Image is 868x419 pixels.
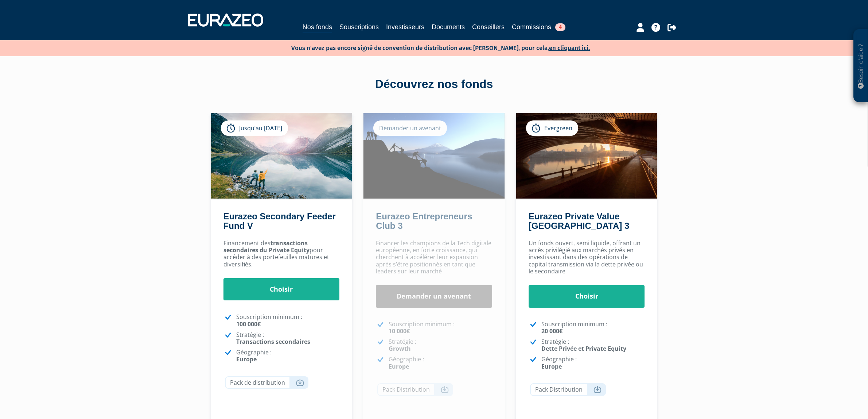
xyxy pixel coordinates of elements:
img: Eurazeo Secondary Feeder Fund V [211,113,352,199]
p: Souscription minimum : [389,321,492,335]
a: Nos fonds [303,22,332,33]
a: Conseillers [472,22,505,32]
a: Eurazeo Private Value [GEOGRAPHIC_DATA] 3 [529,211,629,231]
p: Stratégie : [541,338,645,352]
p: Stratégie : [389,338,492,352]
a: Documents [432,22,465,32]
a: Investisseurs [386,22,424,32]
img: Eurazeo Entrepreneurs Club 3 [363,113,505,199]
strong: 20 000€ [541,327,563,335]
div: Jusqu’au [DATE] [221,120,288,136]
a: Demander un avenant [376,285,492,308]
p: Souscription minimum : [541,321,645,335]
p: Souscription minimum : [236,314,340,327]
p: Financer les champions de la Tech digitale européenne, en forte croissance, qui cherchent à accél... [376,240,492,275]
a: Souscriptions [339,22,379,32]
strong: Transactions secondaires [236,338,310,346]
strong: 100 000€ [236,320,261,328]
p: Financement des pour accéder à des portefeuilles matures et diversifiés. [223,240,340,268]
a: Choisir [223,278,340,301]
p: Géographie : [236,349,340,363]
p: Stratégie : [236,331,340,345]
strong: 10 000€ [389,327,410,335]
a: Pack Distribution [530,383,606,396]
a: Pack de distribution [225,376,308,389]
strong: Europe [236,355,257,363]
a: Commissions4 [512,22,565,32]
div: Evergreen [526,120,578,136]
strong: Europe [541,362,562,370]
a: en cliquant ici. [549,44,590,52]
p: Besoin d'aide ? [857,33,865,99]
a: Eurazeo Secondary Feeder Fund V [223,211,336,231]
span: 4 [555,23,565,31]
p: Géographie : [389,356,492,370]
p: Un fonds ouvert, semi liquide, offrant un accès privilégié aux marchés privés en investissant dan... [529,240,645,275]
strong: Europe [389,362,409,370]
div: Demander un avenant [373,120,447,136]
div: Découvrez nos fonds [226,76,642,93]
img: Eurazeo Private Value Europe 3 [516,113,657,199]
img: 1732889491-logotype_eurazeo_blanc_rvb.png [188,14,263,27]
strong: transactions secondaires du Private Equity [223,239,310,254]
strong: Dette Privée et Private Equity [541,345,626,353]
a: Pack Distribution [377,383,453,396]
p: Géographie : [541,356,645,370]
a: Eurazeo Entrepreneurs Club 3 [376,211,472,231]
p: Vous n'avez pas encore signé de convention de distribution avec [PERSON_NAME], pour cela, [270,42,590,53]
strong: Growth [389,345,411,353]
a: Choisir [529,285,645,308]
